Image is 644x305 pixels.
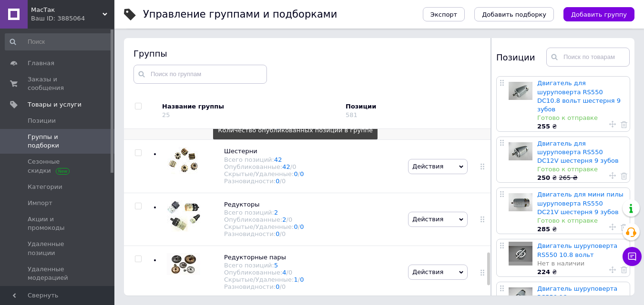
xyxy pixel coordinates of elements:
a: 0 [276,230,279,237]
div: 0 [292,163,296,170]
a: 5 [274,262,278,269]
div: Всего позиций: [224,262,304,269]
span: Группы и подборки [28,133,88,150]
input: Поиск [5,33,112,50]
a: 2 [274,209,278,216]
span: / [286,269,293,276]
div: Всего позиций: [224,156,304,163]
input: Поиск по товарам [546,48,630,67]
div: ₴ [537,268,625,276]
button: Добавить группу [563,7,634,21]
span: / [280,177,286,185]
span: ₴ [537,174,559,181]
a: Двигатель шуруповерта RS550 10.8 вольт [537,242,617,258]
span: Действия [412,163,443,170]
span: Действия [412,268,443,275]
div: Нет в наличии [537,259,625,268]
a: 42 [274,156,282,163]
span: Шестерни [224,148,257,155]
a: 1 [294,276,298,283]
a: Удалить товар [621,120,627,128]
b: 224 [537,268,550,275]
div: Опубликованные: [224,163,304,170]
div: Скрытые/Удаленные: [224,170,304,177]
img: Редукторы [167,200,200,232]
span: / [280,230,286,237]
a: Удалить товар [621,171,627,180]
div: 0 [288,216,292,223]
div: Всего позиций: [224,209,304,216]
img: Редукторные пары [167,253,200,275]
button: Экспорт [423,7,465,21]
div: Готово к отправке [537,114,625,122]
a: Двигатель для шуруповерта RS550 DC10.8 вольт шестерня 9 зубов [537,79,621,113]
a: 0 [300,223,304,230]
div: Готово к отправке [537,216,625,225]
div: Группы [133,48,481,59]
div: 0 [282,283,286,290]
span: Редукторы [224,201,259,208]
div: Название группы [162,102,338,111]
a: 0 [276,283,279,290]
span: 265 ₴ [559,174,577,181]
div: Количество опубликованных позиций в группе [218,126,373,135]
div: Опубликованные: [224,269,304,276]
div: Разновидности: [224,177,304,185]
div: 581 [346,111,358,118]
span: Импорт [28,199,52,207]
span: Акции и промокоды [28,215,88,232]
div: Разновидности: [224,230,304,237]
span: Категории [28,183,62,191]
b: 250 [537,174,550,181]
input: Поиск по группам [133,65,267,84]
span: Главная [28,59,54,68]
a: 0 [300,276,304,283]
span: Заказы и сообщения [28,75,88,92]
a: 0 [276,177,279,185]
span: МасТак [31,6,102,14]
a: Удалить товар [621,223,627,231]
button: Чат с покупателем [623,247,642,266]
span: Позиции [28,117,56,125]
span: / [298,276,304,283]
span: Удаленные позиции [28,240,88,257]
span: / [280,283,286,290]
div: Ваш ID: 3885064 [31,14,114,23]
span: Экспорт [430,11,457,18]
a: 0 [294,170,298,177]
span: Редукторные пары [224,254,286,261]
span: Действия [412,216,443,223]
div: 0 [282,230,286,237]
div: Позиции [346,102,427,111]
a: Двигатель шуруповерта RS550 18в [537,285,617,301]
h1: Управление группами и подборками [143,9,337,20]
div: Опубликованные: [224,216,304,223]
div: Позиции [496,48,546,67]
div: Скрытые/Удаленные: [224,276,304,283]
span: Товары и услуги [28,100,82,109]
div: Готово к отправке [537,165,625,174]
span: Добавить группу [571,11,627,18]
a: 0 [300,170,304,177]
div: 0 [282,177,286,185]
div: Скрытые/Удаленные: [224,223,304,230]
span: / [290,163,296,170]
a: 42 [282,163,290,170]
span: / [286,216,293,223]
div: 0 [288,269,292,276]
span: Удаленные модерацией [28,265,88,282]
span: / [298,223,304,230]
b: 255 [537,123,550,130]
div: 25 [162,111,170,118]
a: Удалить товар [621,266,627,274]
a: 2 [282,216,286,223]
img: Шестерни [167,147,200,174]
a: Двигатель для шуруповерта RS550 DC12V шестерня 9 зубов [537,140,619,164]
a: 0 [294,223,298,230]
a: 4 [282,269,286,276]
span: / [298,170,304,177]
a: Двигатель для мини пилы шуруповерта RS550 DC21V шестерня 9 зубов [537,191,624,215]
span: Сезонные скидки [28,157,88,175]
div: Разновидности: [224,283,304,290]
b: 285 [537,226,550,233]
